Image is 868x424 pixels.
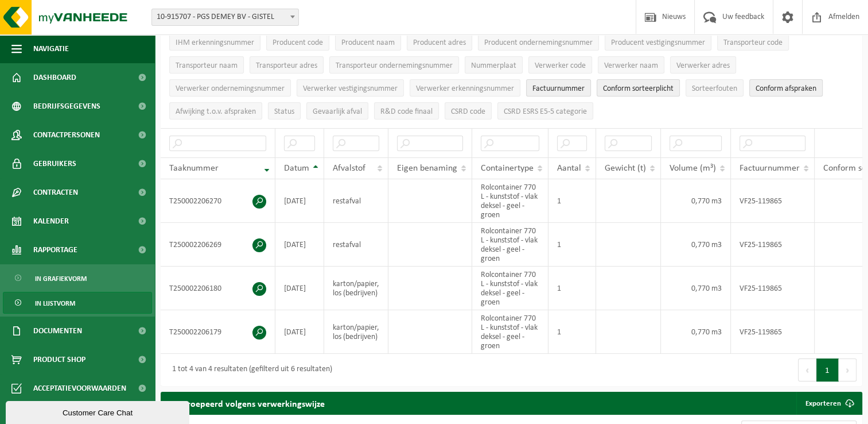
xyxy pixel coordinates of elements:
span: Documenten [33,317,82,345]
span: Contactpersonen [33,121,100,149]
span: Navigatie [33,34,69,63]
span: IHM erkenningsnummer [176,38,254,47]
span: Verwerker code [535,61,586,70]
button: CSRD ESRS E5-5 categorieCSRD ESRS E5-5 categorie: Activate to sort [497,102,593,120]
span: Taaknummer [169,164,219,173]
button: Previous [798,359,816,381]
td: T250002206180 [161,267,275,310]
button: Producent codeProducent code: Activate to sort [266,33,329,51]
span: Transporteur naam [176,61,238,70]
span: Factuurnummer [739,164,800,173]
button: StatusStatus: Activate to sort [268,102,301,120]
td: T250002206269 [161,223,275,267]
td: T250002206179 [161,310,275,354]
td: restafval [324,223,388,267]
button: Verwerker vestigingsnummerVerwerker vestigingsnummer: Activate to sort [297,79,404,97]
button: Producent ondernemingsnummerProducent ondernemingsnummer: Activate to sort [478,33,599,51]
button: Transporteur adresTransporteur adres: Activate to sort [250,56,324,74]
button: R&D code finaalR&amp;D code finaal: Activate to sort [374,102,439,120]
button: CSRD codeCSRD code: Activate to sort [445,102,492,120]
span: 10-915707 - PGS DEMEY BV - GISTEL [151,9,299,26]
span: Gevaarlijk afval [313,107,362,116]
span: Producent ondernemingsnummer [484,38,593,47]
span: Transporteur adres [256,61,317,70]
span: Factuurnummer [532,84,585,93]
button: Verwerker ondernemingsnummerVerwerker ondernemingsnummer: Activate to sort [169,79,291,97]
span: Verwerker vestigingsnummer [303,84,398,93]
span: R&D code finaal [380,107,433,116]
button: Verwerker naamVerwerker naam: Activate to sort [598,56,664,74]
span: Volume (m³) [670,164,716,173]
span: Sorteerfouten [692,84,737,93]
span: Verwerker adres [676,61,730,70]
span: Transporteur code [723,38,783,47]
button: Conform afspraken : Activate to sort [749,79,823,97]
td: karton/papier, los (bedrijven) [324,267,388,310]
span: 10-915707 - PGS DEMEY BV - GISTEL [152,9,298,25]
span: Verwerker ondernemingsnummer [176,84,285,93]
span: In grafiekvorm [35,268,87,290]
td: 0,770 m3 [661,310,731,354]
span: Conform afspraken [756,84,816,93]
span: Verwerker naam [604,61,658,70]
button: NummerplaatNummerplaat: Activate to sort [465,56,523,74]
button: 1 [816,359,839,381]
button: Conform sorteerplicht : Activate to sort [597,79,680,97]
span: Producent adres [413,38,466,47]
td: 1 [548,310,596,354]
span: Datum [284,164,309,173]
span: Producent code [273,38,323,47]
span: Aantal [557,164,581,173]
button: Transporteur codeTransporteur code: Activate to sort [717,33,789,51]
td: Rolcontainer 770 L - kunststof - vlak deksel - geel - groen [472,223,548,267]
span: Dashboard [33,63,76,92]
span: Eigen benaming [397,164,457,173]
button: Producent naamProducent naam: Activate to sort [335,33,401,51]
iframe: chat widget [6,399,192,424]
h2: Gegroepeerd volgens verwerkingswijze [161,392,336,414]
a: Exporteren [796,392,861,415]
td: Rolcontainer 770 L - kunststof - vlak deksel - geel - groen [472,179,548,223]
a: In lijstvorm [3,292,152,314]
span: Contracten [33,178,78,207]
button: Producent adresProducent adres: Activate to sort [407,33,472,51]
span: Verwerker erkenningsnummer [416,84,514,93]
a: In grafiekvorm [3,267,152,289]
span: CSRD ESRS E5-5 categorie [504,107,587,116]
span: Containertype [481,164,534,173]
button: Verwerker adresVerwerker adres: Activate to sort [670,56,736,74]
td: [DATE] [275,223,324,267]
td: 0,770 m3 [661,179,731,223]
td: 0,770 m3 [661,223,731,267]
span: Status [274,107,294,116]
span: Kalender [33,207,69,236]
span: Afvalstof [333,164,365,173]
td: Rolcontainer 770 L - kunststof - vlak deksel - geel - groen [472,310,548,354]
button: FactuurnummerFactuurnummer: Activate to sort [526,79,591,97]
span: Producent vestigingsnummer [611,38,705,47]
td: karton/papier, los (bedrijven) [324,310,388,354]
td: [DATE] [275,267,324,310]
td: VF25-119865 [731,223,815,267]
button: SorteerfoutenSorteerfouten: Activate to sort [686,79,744,97]
button: Verwerker codeVerwerker code: Activate to sort [528,56,592,74]
span: Product Shop [33,345,85,374]
span: Producent naam [341,38,395,47]
td: Rolcontainer 770 L - kunststof - vlak deksel - geel - groen [472,267,548,310]
td: T250002206270 [161,179,275,223]
button: Transporteur naamTransporteur naam: Activate to sort [169,56,244,74]
td: VF25-119865 [731,310,815,354]
button: Transporteur ondernemingsnummerTransporteur ondernemingsnummer : Activate to sort [329,56,459,74]
button: IHM erkenningsnummerIHM erkenningsnummer: Activate to sort [169,33,260,51]
button: Afwijking t.o.v. afsprakenAfwijking t.o.v. afspraken: Activate to sort [169,102,262,120]
td: [DATE] [275,179,324,223]
span: CSRD code [451,107,485,116]
td: VF25-119865 [731,179,815,223]
span: Nummerplaat [471,61,516,70]
td: restafval [324,179,388,223]
button: Next [839,359,857,381]
span: Gewicht (t) [605,164,646,173]
span: Acceptatievoorwaarden [33,374,126,403]
span: In lijstvorm [35,292,75,314]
